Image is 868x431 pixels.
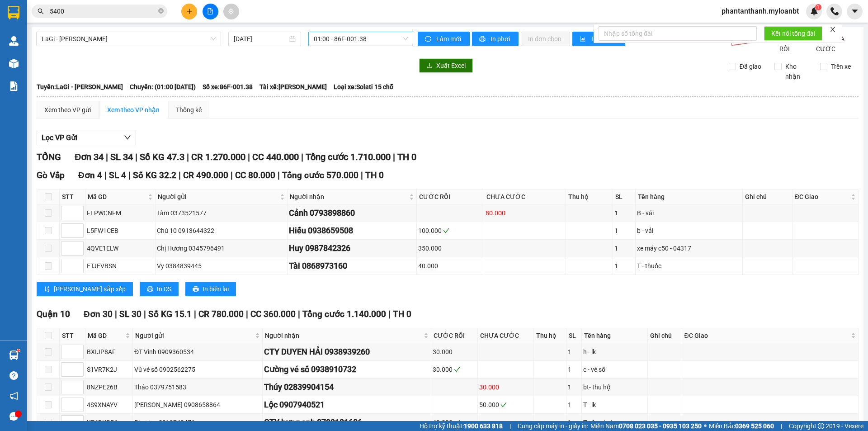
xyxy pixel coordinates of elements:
span: TH 0 [393,309,411,319]
span: | [179,170,181,180]
b: Tuyến: LaGi - [PERSON_NAME] [37,83,123,90]
span: SL 34 [110,152,133,162]
span: Xuất Excel [436,61,466,71]
div: ĐT Vinh 0909360534 [134,347,261,357]
span: Hỗ trợ kỹ thuật: [420,421,503,431]
div: Vũ vé số 0902562275 [134,365,261,374]
span: notification [9,392,18,400]
div: Huy 0987842326 [289,242,415,255]
div: Hiếu 0938659508 [289,224,415,237]
input: Tìm tên, số ĐT hoặc mã đơn [50,6,156,16]
span: ĐC Giao [795,192,849,202]
div: 40.000 [418,261,482,271]
span: Lọc VP Gửi [42,132,77,143]
span: Tài xế: [PERSON_NAME] [259,82,327,92]
span: In phơi [491,34,511,44]
div: 1 [568,417,580,427]
span: | [781,421,782,431]
div: 40.000 [433,417,476,427]
div: Xem theo VP nhận [107,105,160,115]
span: Người nhận [290,192,407,202]
span: | [246,309,248,319]
span: Mã GD [88,331,123,341]
button: sort-ascending[PERSON_NAME] sắp xếp [37,282,133,296]
img: logo-vxr [8,6,19,19]
button: printerIn DS [140,282,179,296]
span: | [144,309,146,319]
div: Chị Hương 0345796491 [157,243,286,253]
span: caret-down [851,7,859,15]
div: Tâm 0373521577 [157,208,286,218]
span: Người gửi [135,331,253,341]
input: Nhập số tổng đài [599,26,757,41]
span: Đơn 30 [84,309,113,319]
div: 4QVE1ELW [87,243,154,253]
img: phone-icon [830,7,839,15]
div: 1 [568,347,580,357]
th: Thu hộ [534,328,566,343]
span: Quận 10 [37,309,70,319]
span: | [187,152,189,162]
span: CR 490.000 [183,170,228,180]
div: b - vải [637,226,741,236]
span: | [509,421,511,431]
div: 1 [568,382,580,392]
div: 4S9XNAYV [87,400,131,410]
div: 1 [614,208,634,218]
div: 1 [614,226,634,236]
span: Đơn 4 [78,170,102,180]
div: Chú 10 0913644322 [157,226,286,236]
sup: 1 [17,349,20,352]
span: file-add [207,8,213,14]
button: printerIn biên lai [185,282,236,296]
div: 30.000 [433,365,476,374]
div: T - thuốc [637,261,741,271]
div: Vy 0384839445 [157,261,286,271]
div: Thống kê [176,105,202,115]
th: Tên hàng [582,328,648,343]
div: 30.000 [433,347,476,357]
div: c - vé số [583,365,646,374]
button: In đơn chọn [521,32,570,46]
div: 350.000 [418,243,482,253]
span: CC 440.000 [252,152,299,162]
div: xe máy c50 - 04317 [637,243,741,253]
div: Tài 0868973160 [289,260,415,272]
div: Thúy 02839904154 [264,381,430,393]
span: search [38,8,44,14]
span: [PERSON_NAME] sắp xếp [54,284,126,294]
button: printerIn phơi [472,32,519,46]
div: BXIJP8AF [87,347,131,357]
button: bar-chartThống kê [572,32,625,46]
div: 1 [614,261,634,271]
th: Ghi chú [743,189,793,204]
span: Cung cấp máy in - giấy in: [518,421,588,431]
span: | [115,309,117,319]
sup: 1 [815,4,821,10]
span: 01:00 - 86F-001.38 [314,32,408,46]
span: Số KG 15.1 [148,309,192,319]
div: B - vải [637,208,741,218]
span: SL 4 [109,170,126,180]
td: S1VR7K2J [85,361,133,379]
span: Người gửi [158,192,278,202]
div: bt- thu hộ [583,382,646,392]
span: download [426,62,433,70]
div: Xem theo VP gửi [44,105,91,115]
th: Ghi chú [648,328,682,343]
div: Cảnh 0793898860 [289,207,415,219]
div: 80.000 [486,208,564,218]
span: | [194,309,196,319]
div: 30.000 [479,382,532,392]
button: Lọc VP Gửi [37,131,136,145]
span: | [298,309,300,319]
span: | [128,170,131,180]
th: SL [566,328,582,343]
img: warehouse-icon [9,36,19,46]
div: T - lk [583,400,646,410]
span: | [278,170,280,180]
span: Mã GD [88,192,146,202]
span: close-circle [158,8,164,14]
div: S1VR7K2J [87,365,131,374]
div: Phương 0919740476 [134,417,261,427]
